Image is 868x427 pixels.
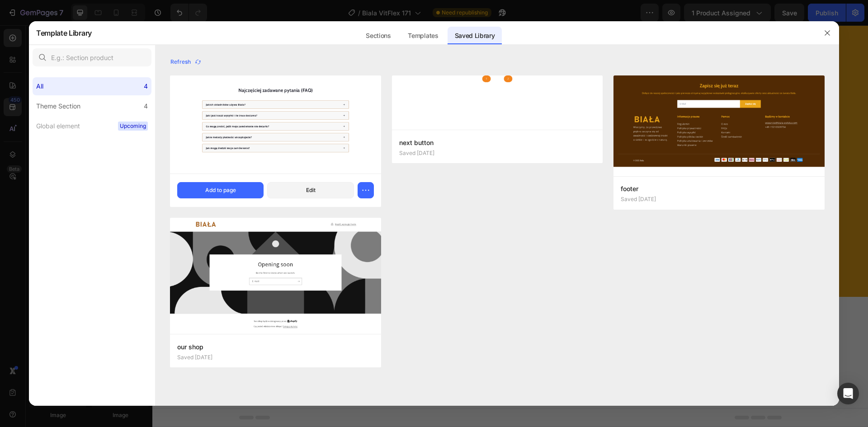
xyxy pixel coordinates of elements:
p: Proste wsparcie codziennej równowagi [366,61,628,111]
img: -a-gempagesversionv7shop-id569554149427905516theme-section-id580186513506042868.jpg [170,75,381,174]
p: VitFlex to łatwy sposób na zadbanie o siebie bez zbędnych komplikacji. Już kilka kropel zapewnia ... [366,113,628,145]
div: Global element [36,121,80,131]
div: Open Intercom Messenger [837,383,859,404]
span: from URL or image [330,316,379,324]
div: 4 [144,101,148,112]
div: Theme Section [36,101,80,112]
p: our shop [177,342,374,352]
button: Add to page [177,182,264,198]
div: Edit [306,186,316,194]
h2: Template Library [36,21,92,45]
div: Sections [359,27,398,45]
div: Rich Text Editor. Editing area: main [365,112,629,146]
p: Saved [DATE] [177,354,212,361]
div: Refresh [170,58,202,66]
span: inspired by CRO experts [256,316,318,324]
p: footer [621,183,817,194]
img: -a-gempagesversionv7shop-id569554149427905516theme-section-id579740513180058133.jpg [392,75,603,103]
div: Add to page [205,186,236,194]
div: Generate layout [331,305,379,314]
span: then drag & drop elements [391,316,458,324]
button: Refresh [170,56,202,68]
img: -a-gempagesversionv7shop-id569554149427905516theme-section-id569699670385755360.jpg [613,75,825,176]
span: Add section [336,285,379,294]
input: E.g.: Section product [33,48,151,66]
button: Edit [267,182,354,198]
div: Add blank section [398,305,453,314]
p: next button [399,137,596,148]
img: -a-gempagesversionv7shop-id569554149427905516theme-section-id569689317551637728.jpg [170,218,381,334]
div: Choose templates [260,305,315,314]
span: Upcoming [118,122,148,131]
div: All [36,81,43,92]
p: Saved [DATE] [399,150,434,156]
p: Saved [DATE] [621,196,656,202]
h2: Rich Text Editor. Editing area: main [365,61,629,112]
div: Saved Library [448,27,502,45]
div: Templates [401,27,445,45]
div: 4 [144,81,148,92]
